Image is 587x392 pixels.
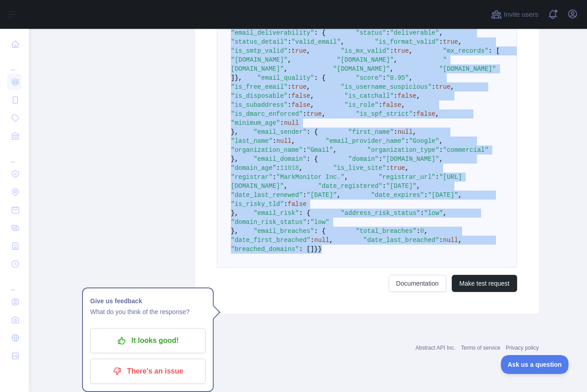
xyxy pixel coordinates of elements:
[386,74,409,82] span: "0.95"
[348,128,394,136] span: "first_name"
[417,182,420,190] span: ,
[307,110,322,118] span: true
[405,164,409,172] span: ,
[231,101,288,109] span: "is_subaddress"
[439,29,443,36] span: ,
[291,38,340,46] span: "valid_email"
[341,83,432,91] span: "is_username_suspicious"
[310,219,329,226] span: "low"
[413,128,416,136] span: ,
[382,101,401,109] span: false
[257,74,314,82] span: "email_quality"
[416,345,456,351] a: Abstract API Inc.
[284,119,299,127] span: null
[458,191,462,199] span: ,
[7,274,22,292] div: ...
[231,191,303,199] span: "date_last_renewed"
[394,128,397,136] span: :
[234,74,242,82] span: },
[443,210,447,217] span: ,
[291,47,307,55] span: true
[7,146,22,164] div: ...
[394,92,397,100] span: :
[398,92,417,100] span: false
[417,110,436,118] span: false
[303,191,307,199] span: :
[322,110,326,118] span: ,
[231,164,276,172] span: "domain_age"
[439,137,443,145] span: ,
[307,146,333,154] span: "Gmail"
[363,237,439,244] span: "date_last_breached"
[307,128,318,136] span: : {
[318,246,321,253] span: }
[420,210,424,217] span: :
[356,74,382,82] span: "score"
[394,47,409,55] span: true
[424,210,443,217] span: "low"
[375,38,439,46] span: "is_format_valid"
[390,29,439,36] span: "deliverable"
[307,155,318,163] span: : {
[356,110,413,118] span: "is_spf_strict"
[253,228,314,235] span: "email_breaches"
[424,191,428,199] span: :
[443,38,459,46] span: true
[439,155,443,163] span: ,
[231,210,238,217] span: },
[7,54,22,72] div: ...
[337,191,340,199] span: ,
[386,29,390,36] span: :
[231,92,288,100] span: "is_disposable"
[417,92,420,100] span: ,
[424,228,428,235] span: ,
[288,101,291,109] span: :
[280,164,299,172] span: 11018
[303,110,307,118] span: :
[314,237,330,244] span: null
[341,38,344,46] span: ,
[401,101,405,109] span: ,
[428,191,458,199] span: "[DATE]"
[443,146,489,154] span: "commercial"
[231,119,280,127] span: "minimum_age"
[452,275,517,292] button: Make test request
[501,355,569,374] iframe: Toggle Customer Support
[436,83,451,91] span: true
[314,228,326,235] span: : {
[379,173,436,181] span: "registrar_url"
[280,119,284,127] span: :
[231,74,234,82] span: ]
[291,83,307,91] span: true
[413,110,416,118] span: :
[231,146,303,154] span: "organization_name"
[417,228,420,235] span: :
[439,65,496,73] span: "[DOMAIN_NAME]"
[231,47,288,55] span: "is_smtp_valid"
[436,110,439,118] span: ,
[307,47,310,55] span: ,
[284,182,288,190] span: ,
[341,210,420,217] span: "address_risk_status"
[231,246,299,253] span: "breached_domains"
[231,173,272,181] span: "registrar"
[231,110,303,118] span: "is_dmarc_enforced"
[253,210,299,217] span: "email_risk"
[231,137,272,145] span: "last_name"
[379,101,382,109] span: :
[371,191,424,199] span: "date_expires"
[450,83,454,91] span: ,
[344,101,379,109] span: "is_role"
[231,128,238,136] span: },
[356,29,386,36] span: "status"
[506,345,539,351] a: Privacy policy
[284,65,288,73] span: ,
[284,201,288,208] span: :
[288,47,291,55] span: :
[231,38,288,46] span: "status_detail"
[382,182,386,190] span: :
[318,182,382,190] span: "date_registered"
[458,237,462,244] span: ,
[288,56,291,64] span: ,
[439,38,443,46] span: :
